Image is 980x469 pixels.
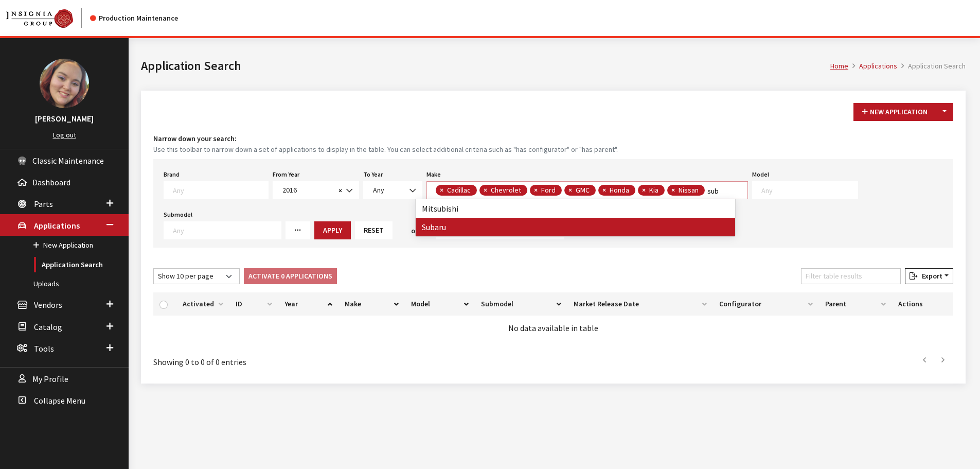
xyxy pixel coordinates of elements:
[479,185,490,196] button: Remove item
[567,292,713,316] th: Market Release Date: activate to sort column ascending
[530,185,540,196] button: Remove item
[575,185,592,195] span: GMC
[568,185,572,195] span: ×
[363,170,383,179] label: To Year
[801,268,901,284] input: Filter table results
[853,103,936,121] button: New Application
[34,343,54,354] span: Tools
[164,170,180,179] label: Brand
[475,292,567,316] th: Submodel: activate to sort column ascending
[667,185,705,196] li: Nissan
[34,300,62,310] span: Vendors
[564,185,596,196] li: GMC
[363,181,422,199] span: Any
[34,220,80,231] span: Applications
[440,185,443,195] span: ×
[416,218,735,236] li: Subaru
[32,374,68,384] span: My Profile
[678,185,701,195] span: Nissan
[411,225,418,236] span: or
[373,185,384,195] span: Any
[32,177,70,187] span: Dashboard
[10,112,118,125] h3: [PERSON_NAME]
[90,13,178,24] div: Production Maintenance
[436,185,446,196] button: Remove item
[141,57,830,75] h1: Application Search
[164,210,192,219] label: Submodel
[446,185,473,195] span: Cadillac
[598,185,609,196] button: Remove item
[761,185,858,195] textarea: Search
[153,133,953,144] h4: Narrow down your search:
[273,181,359,199] span: 2016
[278,292,338,316] th: Year: activate to sort column ascending
[6,9,73,28] img: Catalog Maintenance
[671,185,675,195] span: ×
[667,185,678,196] button: Remove item
[34,395,85,406] span: Collapse Menu
[918,271,942,281] span: Export
[479,185,527,196] li: Chevrolet
[405,292,475,316] th: Model: activate to sort column ascending
[707,186,729,196] textarea: Search
[830,61,848,71] a: Home
[598,185,635,196] li: Honda
[564,185,575,196] button: Remove item
[638,185,665,196] li: Kia
[416,199,735,218] li: Mitsubishi
[153,144,953,155] small: Use this toolbar to narrow down a set of applications to display in the table. You can select add...
[6,8,90,28] a: Insignia Group logo
[819,292,892,316] th: Parent: activate to sort column ascending
[436,185,477,196] li: Cadillac
[53,130,76,140] a: Log out
[229,292,278,316] th: ID: activate to sort column ascending
[642,185,646,195] span: ×
[648,185,661,195] span: Kia
[273,170,299,179] label: From Year
[848,61,897,72] li: Applications
[314,221,351,239] button: Apply
[338,186,342,195] span: ×
[609,185,632,195] span: Honda
[713,292,819,316] th: Configurator: activate to sort column ascending
[34,322,62,332] span: Catalog
[602,185,606,195] span: ×
[892,292,953,316] th: Actions
[752,170,769,179] label: Model
[355,221,393,239] button: Reset
[540,185,558,195] span: Ford
[370,185,416,196] span: Any
[638,185,648,196] button: Remove item
[173,185,268,195] textarea: Search
[530,185,562,196] li: Ford
[153,316,953,340] td: No data available in table
[40,59,89,108] img: Cheyenne Dorton
[176,292,229,316] th: Activated: activate to sort column ascending
[338,292,404,316] th: Make: activate to sort column ascending
[153,349,479,368] div: Showing 0 to 0 of 0 entries
[490,185,524,195] span: Chevrolet
[484,185,487,195] span: ×
[897,61,966,72] li: Application Search
[279,185,335,196] span: 2016
[534,185,538,195] span: ×
[335,185,342,197] button: Remove all items
[426,170,441,179] label: Make
[173,225,281,235] textarea: Search
[34,199,53,209] span: Parts
[905,268,953,284] button: Export
[32,155,104,166] span: Classic Maintenance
